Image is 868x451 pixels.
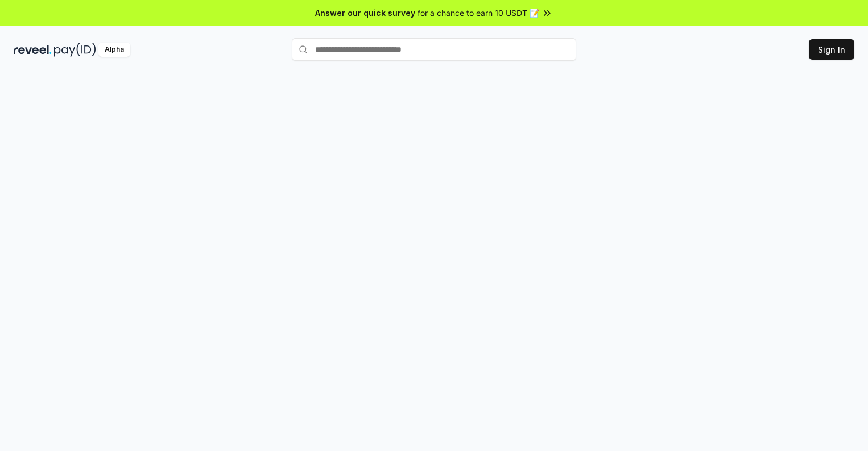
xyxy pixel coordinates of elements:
[809,39,854,60] button: Sign In
[98,43,130,57] div: Alpha
[14,43,52,57] img: reveel_dark
[315,7,415,19] span: Answer our quick survey
[418,7,539,19] span: for a chance to earn 10 USDT 📝
[54,43,96,57] img: pay_id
